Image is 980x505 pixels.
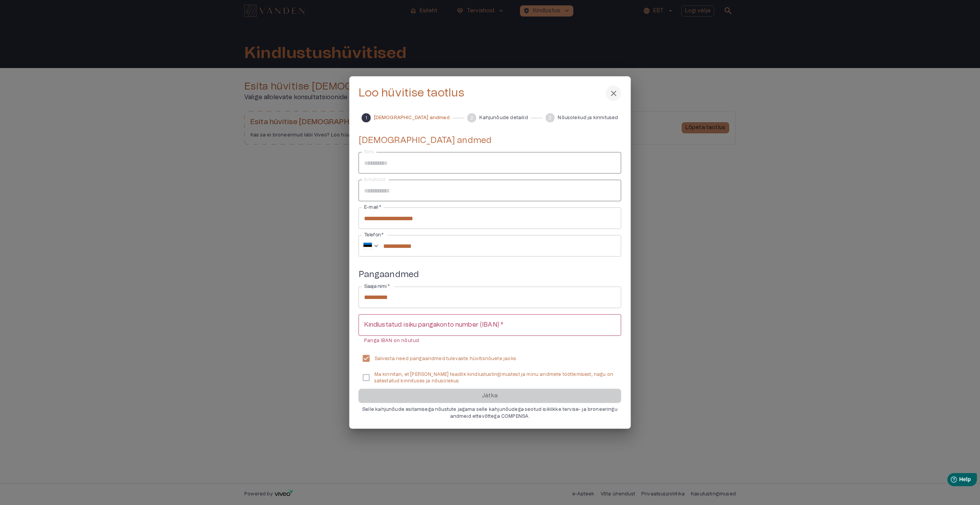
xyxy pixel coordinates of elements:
p: Ma kinnitan, et [PERSON_NAME] teadlik kindlustustingimustest ja minu andmete töötlemisest, nagu o... [374,371,615,384]
span: Kahjunõude detailid [479,115,528,121]
p: Selle kahjunõude esitamisega nõustute jagama selle kahjunõudega seotud isiklikke tervise- ja bron... [359,406,621,419]
h5: Pangaandmed [359,269,621,280]
h5: [DEMOGRAPHIC_DATA] andmed [359,135,621,146]
h3: Loo hüvitise taotlus [359,86,465,100]
label: Nimi [364,149,374,155]
span: [DEMOGRAPHIC_DATA] andmed [374,115,450,121]
span: Nõusolekud ja kinnitused [558,115,618,121]
span: close [609,89,618,98]
text: 2 [470,116,473,120]
label: E-mail [364,204,381,211]
p: Panga IBAN on nõutud [364,337,616,344]
label: Saaja nimi [364,283,390,289]
img: ee [363,243,372,249]
iframe: Help widget launcher [920,470,980,492]
label: Telefon [364,232,384,238]
text: 1 [365,116,367,120]
label: Isikukood [364,176,385,183]
button: sulge menüü [606,86,621,101]
p: Salvesta need pangaandmed tulevaste hüvitisnõuete jaoks [374,355,516,362]
text: 3 [548,116,551,120]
